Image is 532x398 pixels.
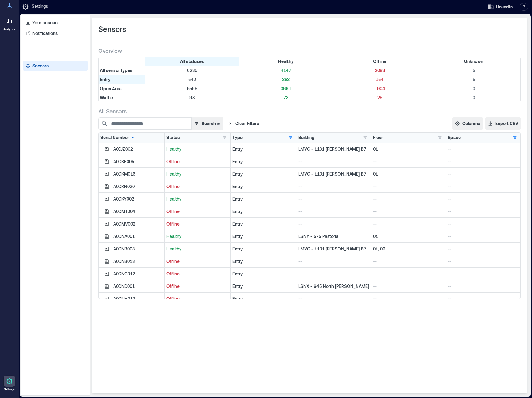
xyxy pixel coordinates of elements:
[166,196,228,202] p: Healthy
[333,84,427,93] div: Filter by Type: Open Area & Status: Offline
[452,117,483,130] button: Columns
[147,95,238,101] p: 98
[496,4,513,10] span: LinkedIn
[99,84,145,93] div: Filter by Type: Open Area
[298,221,369,227] p: --
[448,271,519,277] p: --
[113,171,162,177] div: A0DKM016
[147,76,238,83] p: 542
[113,246,162,252] div: A0DNB008
[23,18,88,28] a: Your account
[373,146,444,152] p: 01
[232,158,294,165] div: Entry
[334,95,426,101] p: 25
[239,75,333,84] div: Filter by Type: Entry & Status: Healthy
[147,67,238,74] p: 6235
[166,208,228,215] p: Offline
[113,296,162,302] div: A0DNH012
[232,283,294,289] div: Entry
[225,117,262,130] button: Clear Filters
[298,233,369,240] p: LSNY - 575 Pastoria
[373,208,444,215] p: --
[486,2,515,12] button: LinkedIn
[428,67,519,74] p: 5
[240,67,332,74] p: 4147
[2,374,17,393] a: Settings
[166,158,228,165] p: Offline
[427,84,520,93] div: Filter by Type: Open Area & Status: Unknown (0 sensors)
[166,296,228,302] p: Offline
[99,93,145,102] div: Filter by Type: Waffle
[298,171,369,177] p: LMVG - 1101 [PERSON_NAME] B7
[166,146,228,152] p: Healthy
[298,146,369,152] p: LMVG - 1101 [PERSON_NAME] B7
[334,76,426,83] p: 154
[485,117,521,130] button: Export CSV
[448,134,461,141] div: Space
[373,246,444,252] p: 01, 02
[32,20,59,26] p: Your account
[99,75,145,84] div: Filter by Type: Entry (active - click to clear)
[23,61,88,71] a: Sensors
[428,95,519,101] p: 0
[113,271,162,277] div: A0DNC012
[298,183,369,190] p: --
[427,93,520,102] div: Filter by Type: Waffle & Status: Unknown (0 sensors)
[147,85,238,92] p: 5595
[113,233,162,240] div: A0DNA001
[373,221,444,227] p: --
[448,208,519,215] p: --
[23,28,88,38] a: Notifications
[232,146,294,152] div: Entry
[333,75,427,84] div: Filter by Type: Entry & Status: Offline
[448,221,519,227] p: --
[239,84,333,93] div: Filter by Type: Open Area & Status: Healthy
[298,246,369,252] p: LMVG - 1101 [PERSON_NAME] B7
[373,258,444,265] p: --
[298,158,369,165] p: --
[3,27,15,31] p: Analytics
[334,85,426,92] p: 1904
[428,85,519,92] p: 0
[239,57,333,66] div: Filter by Status: Healthy
[373,158,444,165] p: --
[232,208,294,215] div: Entry
[232,258,294,265] div: Entry
[113,283,162,289] div: A0DND001
[298,296,369,302] p: --
[113,196,162,202] div: A0DKY002
[298,283,369,289] p: LSNX - 645 North [PERSON_NAME]
[98,24,126,34] span: Sensors
[240,85,332,92] p: 3691
[232,221,294,227] div: Entry
[166,258,228,265] p: Offline
[333,93,427,102] div: Filter by Type: Waffle & Status: Offline
[145,57,239,66] div: All statuses
[232,246,294,252] div: Entry
[113,183,162,190] div: A0DKN020
[232,171,294,177] div: Entry
[448,296,519,302] p: --
[232,271,294,277] div: Entry
[448,158,519,165] p: --
[448,258,519,265] p: --
[232,233,294,240] div: Entry
[98,107,127,115] span: All Sensors
[113,258,162,265] div: A0DNB013
[166,134,180,141] div: Status
[98,47,122,54] span: Overview
[240,76,332,83] p: 383
[373,283,444,289] p: --
[166,271,228,277] p: Offline
[298,208,369,215] p: --
[373,233,444,240] p: 01
[240,95,332,101] p: 73
[448,283,519,289] p: --
[32,3,48,11] p: Settings
[113,221,162,227] div: A0DMV002
[113,146,162,152] div: A0DJZ002
[166,183,228,190] p: Offline
[166,233,228,240] p: Healthy
[232,183,294,190] div: Entry
[373,171,444,177] p: 01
